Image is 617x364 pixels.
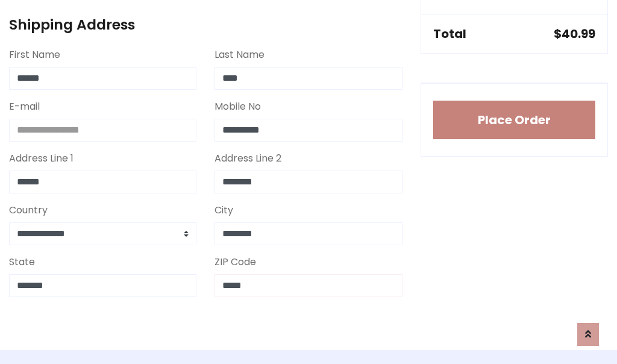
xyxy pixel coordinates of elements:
label: E-mail [9,99,40,114]
h5: $ [554,27,595,41]
label: Mobile No [215,99,261,114]
h5: Total [433,27,466,41]
label: State [9,255,35,269]
h4: Shipping Address [9,16,402,33]
button: Place Order [433,101,595,139]
label: Address Line 1 [9,151,74,166]
label: Address Line 2 [215,151,281,166]
label: First Name [9,48,60,62]
label: City [215,203,233,218]
label: Country [9,203,48,218]
span: 40.99 [562,25,595,42]
label: ZIP Code [215,255,256,269]
label: Last Name [215,48,265,62]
